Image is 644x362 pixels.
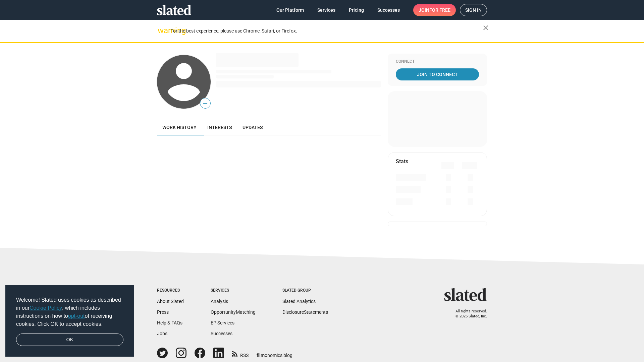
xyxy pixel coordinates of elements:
[211,288,256,293] div: Services
[162,125,197,130] span: Work history
[349,4,364,16] span: Pricing
[232,348,249,359] a: RSS
[200,99,210,108] span: —
[16,334,123,346] a: dismiss cookie message
[257,353,265,358] span: film
[157,331,167,336] a: Jobs
[170,26,483,36] div: For the best experience, please use Chrome, Safari, or Firefox.
[157,299,184,304] a: About Slated
[271,4,309,16] a: Our Platform
[377,4,400,16] span: Successes
[465,4,482,16] span: Sign in
[157,309,169,315] a: Press
[5,285,134,357] div: cookieconsent
[211,320,234,325] a: EP Services
[211,309,256,315] a: OpportunityMatching
[237,119,268,135] a: Updates
[482,24,490,32] mat-icon: close
[158,26,166,35] mat-icon: warning
[413,4,456,16] a: Joinfor free
[282,299,316,304] a: Slated Analytics
[211,331,232,336] a: Successes
[460,4,487,16] a: Sign in
[372,4,405,16] a: Successes
[157,119,202,135] a: Work history
[202,119,237,135] a: Interests
[312,4,341,16] a: Services
[396,59,479,64] div: Connect
[396,158,408,165] mat-card-title: Stats
[207,125,232,130] span: Interests
[157,320,182,325] a: Help & FAQs
[157,288,184,293] div: Resources
[16,296,123,328] span: Welcome! Slated uses cookies as described in our , which includes instructions on how to of recei...
[257,347,292,359] a: filmonomics blog
[282,288,328,293] div: Slated Group
[448,309,487,319] p: All rights reserved. © 2025 Slated, Inc.
[429,4,450,16] span: for free
[243,125,263,130] span: Updates
[396,68,479,80] a: Join To Connect
[343,4,369,16] a: Pricing
[419,4,450,16] span: Join
[68,313,85,319] a: opt-out
[276,4,304,16] span: Our Platform
[397,68,478,80] span: Join To Connect
[211,299,228,304] a: Analysis
[317,4,335,16] span: Services
[282,309,328,315] a: DisclosureStatements
[30,305,62,311] a: Cookie Policy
